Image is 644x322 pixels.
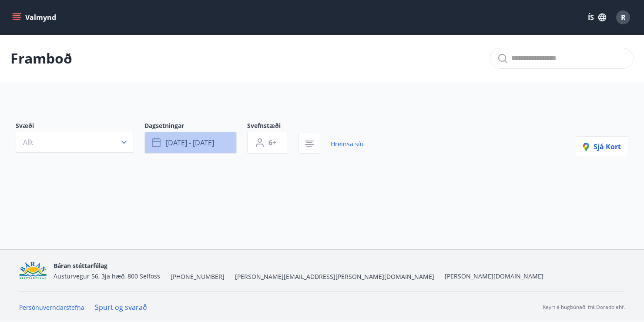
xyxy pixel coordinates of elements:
[171,272,225,281] span: [PHONE_NUMBER]
[95,302,147,312] a: Spurt og svarað
[16,121,144,132] span: Svæði
[54,262,107,270] span: Báran stéttarfélag
[268,138,276,148] span: 6+
[19,262,47,280] img: Bz2lGXKH3FXEIQKvoQ8VL0Fr0uCiWgfgA3I6fSs8.png
[247,121,299,132] span: Svefnstæði
[10,10,60,25] button: menu
[54,272,160,280] span: Austurvegur 56, 3ja hæð, 800 Selfoss
[19,303,84,312] a: Persónuverndarstefna
[235,272,434,281] span: [PERSON_NAME][EMAIL_ADDRESS][PERSON_NAME][DOMAIN_NAME]
[247,132,288,154] button: 6+
[144,132,237,154] button: [DATE] - [DATE]
[543,303,625,311] p: Keyrt á hugbúnaði frá Dorado ehf.
[445,272,543,280] a: [PERSON_NAME][DOMAIN_NAME]
[331,134,364,154] a: Hreinsa síu
[10,49,72,68] p: Framboð
[16,132,134,153] button: Allt
[144,121,247,132] span: Dagsetningar
[23,138,34,147] span: Allt
[576,136,628,157] button: Sjá kort
[166,138,214,148] span: [DATE] - [DATE]
[613,7,634,28] button: R
[621,13,626,22] span: R
[583,142,621,151] span: Sjá kort
[583,10,611,25] button: ÍS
